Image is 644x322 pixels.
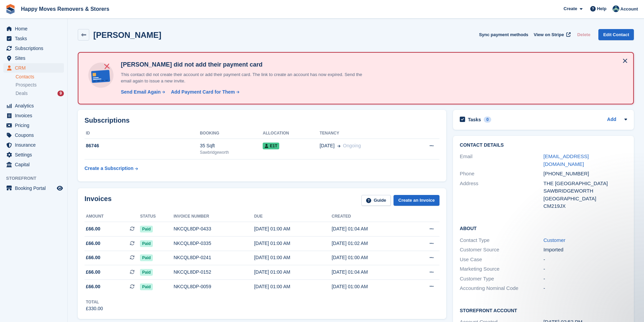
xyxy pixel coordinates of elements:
[332,211,409,222] th: Created
[460,170,543,178] div: Phone
[57,91,64,96] div: 9
[86,240,100,247] span: £66.00
[460,275,543,283] div: Customer Type
[15,63,55,73] span: CRM
[3,101,64,110] a: menu
[460,153,543,168] div: Email
[460,265,543,273] div: Marketing Source
[3,63,64,73] a: menu
[332,225,409,232] div: [DATE] 01:04 AM
[140,269,152,276] span: Paid
[531,29,572,40] a: View on Stripe
[85,117,439,124] h2: Subscriptions
[6,175,67,182] span: Storefront
[564,5,577,12] span: Create
[85,128,200,139] th: ID
[460,143,627,148] h2: Contact Details
[3,34,64,43] a: menu
[86,254,100,261] span: £66.00
[16,82,37,88] span: Prospects
[15,24,55,33] span: Home
[3,24,64,33] a: menu
[93,30,161,40] h2: [PERSON_NAME]
[15,183,55,193] span: Booking Portal
[460,225,627,231] h2: About
[544,195,627,203] div: [GEOGRAPHIC_DATA]
[16,90,64,97] a: Deals 9
[200,128,263,139] th: Booking
[534,31,564,38] span: View on Stripe
[254,283,332,290] div: [DATE] 01:00 AM
[173,225,254,232] div: NKCQL8DP-0433
[56,184,64,192] a: Preview store
[544,202,627,210] div: CM219JX
[171,89,235,96] div: Add Payment Card for Them
[3,53,64,63] a: menu
[607,116,616,124] a: Add
[140,226,152,232] span: Paid
[484,117,492,123] div: 0
[121,89,161,96] div: Send Email Again
[460,284,543,292] div: Accounting Nominal Code
[460,246,543,254] div: Customer Source
[173,254,254,261] div: NKCQL8DP-0241
[460,237,543,244] div: Contact Type
[3,130,64,140] a: menu
[544,170,627,178] div: [PHONE_NUMBER]
[332,269,409,276] div: [DATE] 01:04 AM
[254,240,332,247] div: [DATE] 01:00 AM
[200,142,263,149] div: 35 Sqft
[140,211,173,222] th: Status
[85,162,138,175] a: Create a Subscription
[87,61,115,90] img: no-card-linked-e7822e413c904bf8b177c4d89f31251c4716f9871600ec3ca5bfc59e148c83f4.svg
[332,254,409,261] div: [DATE] 01:00 AM
[15,111,55,120] span: Invoices
[263,143,279,149] span: E1T
[16,81,64,89] a: Prospects
[361,195,391,206] a: Guide
[479,29,528,40] button: Sync payment methods
[319,128,409,139] th: Tenancy
[85,165,134,172] div: Create a Subscription
[140,254,152,261] span: Paid
[468,117,481,123] h2: Tasks
[173,240,254,247] div: NKCQL8DP-0335
[3,44,64,53] a: menu
[118,71,372,84] p: This contact did not create their account or add their payment card. The link to create an accoun...
[140,240,152,247] span: Paid
[3,121,64,130] a: menu
[263,128,319,139] th: Allocation
[343,143,361,148] span: Ongoing
[86,269,100,276] span: £66.00
[544,153,589,167] a: [EMAIL_ADDRESS][DOMAIN_NAME]
[18,3,112,15] a: Happy Moves Removers & Storers
[85,211,140,222] th: Amount
[332,240,409,247] div: [DATE] 01:02 AM
[200,149,263,155] div: Sawbridgeworth
[598,29,634,40] a: Edit Contact
[460,180,543,210] div: Address
[620,6,638,13] span: Account
[15,53,55,63] span: Sites
[3,150,64,159] a: menu
[86,283,100,290] span: £66.00
[393,195,439,206] a: Create an Invoice
[319,142,334,149] span: [DATE]
[3,160,64,169] a: menu
[332,283,409,290] div: [DATE] 01:00 AM
[86,305,103,312] div: £330.00
[460,307,627,314] h2: Storefront Account
[254,269,332,276] div: [DATE] 01:00 AM
[15,101,55,110] span: Analytics
[16,90,28,97] span: Deals
[597,5,606,12] span: Help
[544,180,627,188] div: THE [GEOGRAPHIC_DATA]
[5,4,16,14] img: stora-icon-8386f47178a22dfd0bd8f6a31ec36ba5ce8667c1dd55bd0f319d3a0aa187defe.svg
[118,61,372,69] h4: [PERSON_NAME] did not add their payment card
[15,44,55,53] span: Subscriptions
[173,283,254,290] div: NKCQL8DP-0059
[460,256,543,264] div: Use Case
[15,34,55,43] span: Tasks
[173,269,254,276] div: NKCQL8DP-0152
[15,140,55,150] span: Insurance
